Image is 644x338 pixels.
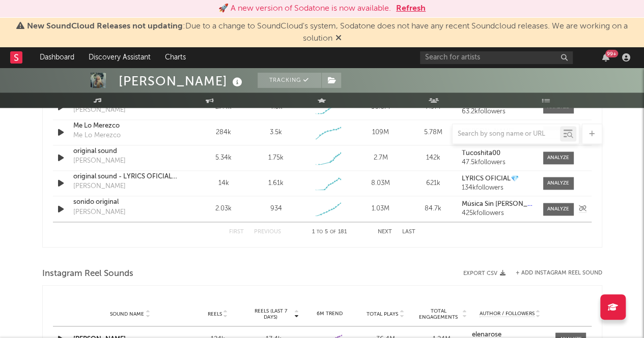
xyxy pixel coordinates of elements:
button: Last [402,229,415,235]
div: 142k [409,153,457,163]
div: [PERSON_NAME] [73,105,126,115]
a: original sound [73,146,180,157]
div: 2.03k [200,204,247,214]
a: Dashboard [33,47,81,68]
span: Reels [208,311,222,317]
div: 621k [409,178,457,189]
button: Next [378,229,392,235]
a: Me Lo Merezco [73,121,180,131]
button: 99+ [602,53,609,62]
button: Previous [254,229,281,235]
div: 47.5k followers [462,159,533,166]
span: Author / Followers [480,310,535,317]
a: Charts [158,47,193,68]
button: + Add Instagram Reel Sound [516,270,602,276]
div: 🚀 A new version of Sodatone is now available. [218,3,391,15]
div: [PERSON_NAME] [119,73,245,89]
div: 5.34k [200,153,247,163]
span: Sound Name [110,311,144,317]
div: [PERSON_NAME] [73,181,126,192]
div: 63.2k followers [462,108,533,115]
div: 1.61k [268,178,284,189]
div: [PERSON_NAME] [73,156,126,166]
div: + Add Instagram Reel Sound [506,270,602,276]
span: Reels (last 7 days) [248,308,293,320]
a: Tucoshita00 [462,150,533,157]
span: Dismiss [335,35,342,43]
a: sonido original [73,197,180,207]
div: 425k followers [462,210,533,217]
button: Refresh [396,3,426,15]
button: Tracking [258,73,321,88]
a: original sound - LYRICS OFICIAL💎 [73,172,180,182]
strong: Música Sin [PERSON_NAME] [462,201,548,207]
a: elenarose [472,331,548,338]
strong: elenarose [472,331,501,337]
div: 6M Trend [304,310,355,317]
span: Total Plays [367,311,398,317]
div: 1 5 181 [301,226,357,238]
a: Música Sin [PERSON_NAME] [462,201,533,208]
a: LYRICS OFICIAL💎 [462,175,533,182]
div: 8.03M [357,178,404,189]
div: 134k followers [462,185,533,192]
span: Total Engagements [416,308,461,320]
div: 99 + [605,50,618,57]
a: Discovery Assistant [81,47,158,68]
div: 84.7k [409,204,457,214]
strong: LYRICS OFICIAL💎 [462,175,519,182]
div: [PERSON_NAME] [73,207,126,218]
div: 2.7M [357,153,404,163]
div: 934 [270,204,282,214]
div: 1.03M [357,204,404,214]
div: 1.75k [268,153,284,163]
strong: Tucoshita00 [462,150,500,157]
input: Search by song name or URL [453,130,560,138]
span: Instagram Reel Sounds [42,268,133,280]
input: Search for artists [420,51,573,64]
span: : Due to a change to SoundCloud's system, Sodatone does not have any recent Soundcloud releases. ... [27,22,628,43]
span: New SoundCloud Releases not updating [27,22,183,30]
span: of [330,230,336,234]
span: to [317,230,323,234]
div: 14k [200,178,247,189]
button: First [229,229,244,235]
button: Export CSV [463,270,506,276]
